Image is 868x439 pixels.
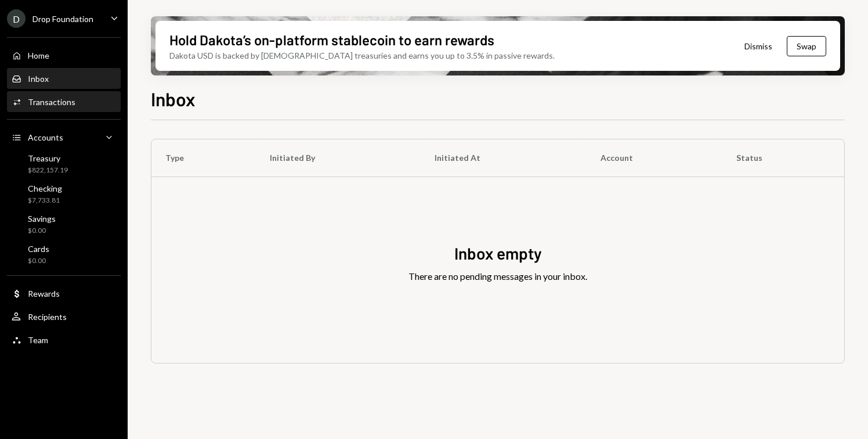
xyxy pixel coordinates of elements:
[28,51,49,60] div: Home
[7,68,121,89] a: Inbox
[169,49,555,62] div: Dakota USD is backed by [DEMOGRAPHIC_DATA] treasuries and earns you up to 3.5% in passive rewards.
[169,30,494,49] div: Hold Dakota’s on-platform stablecoin to earn rewards
[7,45,121,66] a: Home
[730,33,787,60] button: Dismiss
[7,9,26,28] div: D
[7,240,121,268] a: Cards$0.00
[28,312,67,322] div: Recipients
[587,139,722,177] th: Account
[28,165,68,175] div: $822,157.19
[28,335,48,345] div: Team
[7,210,121,238] a: Savings$0.00
[28,196,62,206] div: $7,733.81
[7,329,121,350] a: Team
[151,87,196,110] h1: Inbox
[28,256,49,266] div: $0.00
[28,226,56,236] div: $0.00
[7,180,121,208] a: Checking$7,733.81
[151,139,256,177] th: Type
[787,36,826,56] button: Swap
[28,97,75,107] div: Transactions
[7,127,121,147] a: Accounts
[7,283,121,304] a: Rewards
[28,183,62,193] div: Checking
[28,74,49,84] div: Inbox
[28,289,60,298] div: Rewards
[256,139,421,177] th: Initiated By
[454,242,542,265] div: Inbox empty
[28,153,68,163] div: Treasury
[28,214,56,224] div: Savings
[7,150,121,178] a: Treasury$822,157.19
[28,244,49,254] div: Cards
[7,91,121,112] a: Transactions
[421,139,587,177] th: Initiated At
[7,306,121,327] a: Recipients
[408,269,587,283] div: There are no pending messages in your inbox.
[28,132,63,142] div: Accounts
[722,139,844,177] th: Status
[32,14,93,24] div: Drop Foundation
